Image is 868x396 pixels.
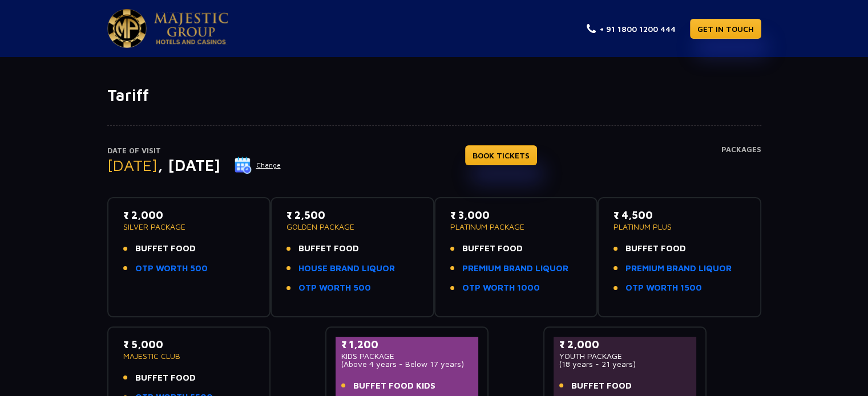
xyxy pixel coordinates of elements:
a: OTP WORTH 1000 [462,281,540,295]
a: PREMIUM BRAND LIQUOR [462,262,568,275]
span: BUFFET FOOD [625,242,686,255]
h4: Packages [721,145,761,186]
p: PLATINUM PLUS [613,223,745,231]
img: Majestic Pride [154,13,228,44]
span: BUFFET FOOD [135,371,196,385]
span: BUFFET FOOD KIDS [353,379,435,393]
button: Change [234,156,281,174]
p: ₹ 4,500 [613,207,745,223]
p: GOLDEN PACKAGE [286,223,418,231]
a: OTP WORTH 500 [135,262,208,275]
a: BOOK TICKETS [465,145,537,165]
a: OTP WORTH 1500 [625,281,702,295]
p: SILVER PACKAGE [123,223,255,231]
span: , [DATE] [158,156,220,174]
a: GET IN TOUCH [690,19,761,39]
p: ₹ 2,000 [559,337,691,352]
span: BUFFET FOOD [571,379,632,393]
p: (18 years - 21 years) [559,360,691,368]
p: Date of Visit [107,145,281,157]
p: PLATINUM PACKAGE [450,223,582,231]
p: MAJESTIC CLUB [123,352,255,360]
span: [DATE] [107,156,158,174]
p: ₹ 5,000 [123,337,255,352]
p: KIDS PACKAGE [341,352,473,360]
span: BUFFET FOOD [135,242,196,255]
a: PREMIUM BRAND LIQUOR [625,262,732,275]
span: BUFFET FOOD [462,242,523,255]
p: ₹ 1,200 [341,337,473,352]
p: (Above 4 years - Below 17 years) [341,360,473,368]
a: OTP WORTH 500 [298,281,371,295]
p: ₹ 3,000 [450,207,582,223]
p: ₹ 2,500 [286,207,418,223]
a: + 91 1800 1200 444 [587,23,676,35]
span: BUFFET FOOD [298,242,359,255]
a: HOUSE BRAND LIQUOR [298,262,395,275]
p: ₹ 2,000 [123,207,255,223]
h1: Tariff [107,85,761,105]
img: Majestic Pride [107,9,147,48]
p: YOUTH PACKAGE [559,352,691,360]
